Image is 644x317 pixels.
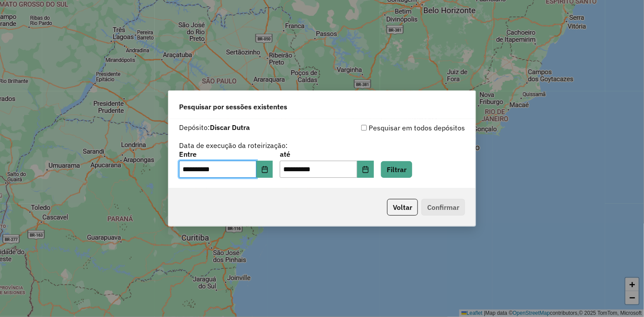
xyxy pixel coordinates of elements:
[179,122,250,133] label: Depósito:
[179,149,273,159] label: Entre
[179,140,288,151] label: Data de execução da roteirização:
[210,123,250,132] strong: Discar Dutra
[357,161,374,178] button: Choose Date
[387,199,418,216] button: Voltar
[322,122,465,133] div: Pesquisar em todos depósitos
[179,101,287,112] span: Pesquisar por sessões existentes
[256,161,273,178] button: Choose Date
[381,161,412,178] button: Filtrar
[280,149,373,159] label: até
